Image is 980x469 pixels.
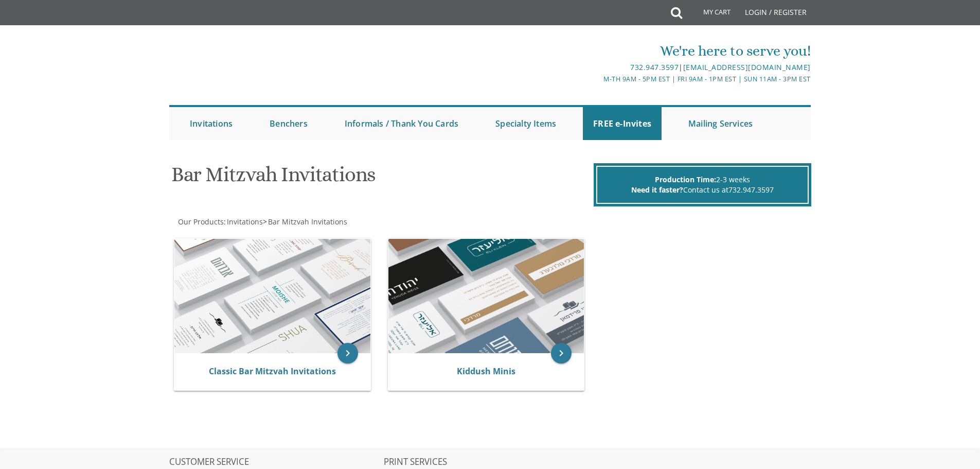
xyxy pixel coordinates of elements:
span: Bar Mitzvah Invitations [268,217,347,227]
a: Benchers [259,107,318,140]
a: keyboard_arrow_right [337,343,358,363]
span: Production Time: [655,175,716,184]
a: Bar Mitzvah Invitations [267,217,347,227]
div: | [384,61,811,74]
span: Invitations [227,217,263,227]
div: M-Th 9am - 5pm EST | Fri 9am - 1pm EST | Sun 11am - 3pm EST [384,74,811,84]
a: Specialty Items [485,107,566,140]
a: FREE e-Invites [583,107,662,140]
a: Invitations [226,217,263,227]
a: Our Products [177,217,224,227]
a: Invitations [180,107,243,140]
div: We're here to serve you! [384,41,811,61]
a: keyboard_arrow_right [551,343,572,363]
div: 2-3 weeks Contact us at [596,166,809,204]
h2: PRINT SERVICES [384,457,597,467]
img: Classic Bar Mitzvah Invitations [174,239,370,353]
a: Classic Bar Mitzvah Invitations [209,366,336,377]
a: 732.947.3597 [728,185,774,195]
h1: Bar Mitzvah Invitations [171,163,591,194]
a: Informals / Thank You Cards [334,107,469,140]
span: Need it faster? [631,185,683,195]
div: : [169,217,490,227]
a: Kiddush Minis [457,366,515,377]
span: > [263,217,347,227]
img: Kiddush Minis [388,239,584,353]
a: My Cart [681,1,738,27]
a: 732.947.3597 [630,62,679,72]
a: Mailing Services [678,107,763,140]
h2: CUSTOMER SERVICE [169,457,382,467]
a: [EMAIL_ADDRESS][DOMAIN_NAME] [683,62,811,72]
